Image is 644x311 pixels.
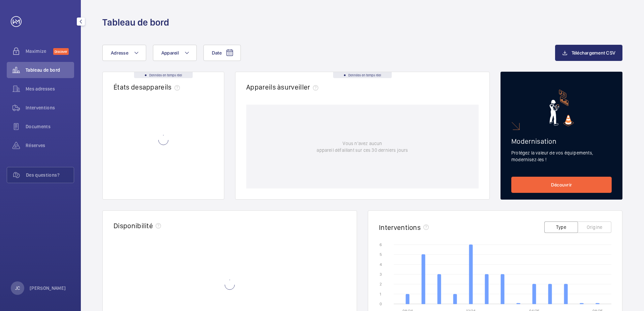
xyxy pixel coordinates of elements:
div: Données en temps réel [134,72,193,78]
a: Découvrir [511,177,612,193]
span: surveiller [281,83,321,91]
h2: États des [114,83,183,91]
button: Appareil [153,45,197,61]
h2: Disponibilité [114,221,153,230]
button: Adresse [102,45,146,61]
span: Téléchargement CSV [572,50,616,56]
text: 5 [380,252,382,257]
span: Discover [53,48,69,55]
span: Maximize [26,48,53,55]
text: 1 [380,292,381,297]
text: 4 [380,262,382,267]
p: JC [15,285,20,291]
button: Téléchargement CSV [555,45,623,61]
span: Documents [26,123,74,130]
h1: Tableau de bord [102,16,169,29]
img: marketing-card.svg [549,90,574,126]
button: Date [203,45,241,61]
text: 3 [380,272,382,277]
span: Mes adresses [26,85,74,92]
span: Adresse [111,50,128,56]
span: Appareil [161,50,179,56]
span: appareils [142,83,183,91]
h2: Appareils à [246,83,321,91]
p: [PERSON_NAME] [30,285,66,291]
button: Type [544,221,578,233]
span: Des questions? [26,172,74,178]
h2: Interventions [379,223,421,232]
span: Tableau de bord [26,67,74,73]
text: 2 [380,282,382,286]
span: Date [212,50,222,56]
p: Protégez la valeur de vos équipements, modernisez-les ! [511,149,612,163]
h2: Modernisation [511,137,612,145]
span: Interventions [26,104,74,111]
text: 6 [380,242,382,247]
span: Réserves [26,142,74,149]
text: 0 [380,302,382,306]
div: Données en temps réel [333,72,392,78]
button: Origine [578,221,611,233]
p: Vous n'avez aucun appareil défaillant sur ces 30 derniers jours [317,140,408,153]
